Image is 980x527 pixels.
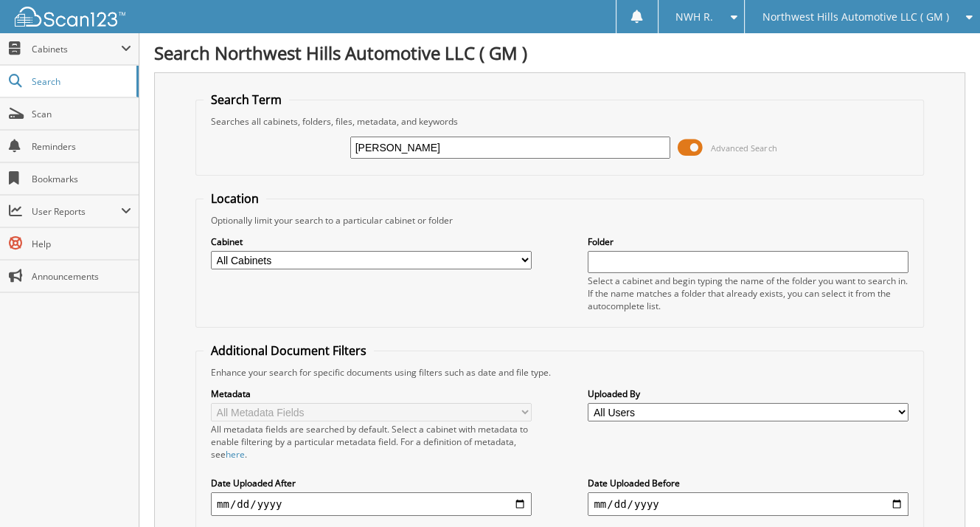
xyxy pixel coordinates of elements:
[32,108,131,120] span: Scan
[32,140,131,153] span: Reminders
[588,235,908,248] label: Folder
[32,205,121,218] span: User Reports
[15,7,125,27] img: scan123-logo-white.svg
[226,448,245,461] a: here
[675,13,713,21] span: NWH R.
[906,456,980,527] iframe: Chat Widget
[204,342,374,359] legend: Additional Document Filters
[711,142,776,154] span: Advanced Search
[204,115,916,128] div: Searches all cabinets, folders, files, metadata, and keywords
[32,75,129,88] span: Search
[211,235,532,248] label: Cabinet
[32,238,131,250] span: Help
[154,41,965,65] h1: Search Northwest Hills Automotive LLC ( GM )
[204,214,916,227] div: Optionally limit your search to a particular cabinet or folder
[211,423,532,461] div: All metadata fields are searched by default. Select a cabinet with metadata to enable filtering b...
[32,173,131,185] span: Bookmarks
[204,92,289,108] legend: Search Term
[588,492,908,516] input: end
[588,387,908,400] label: Uploaded By
[762,13,949,21] span: Northwest Hills Automotive LLC ( GM )
[204,190,266,207] legend: Location
[204,366,916,379] div: Enhance your search for specific documents using filters such as date and file type.
[211,492,532,516] input: start
[588,477,908,489] label: Date Uploaded Before
[588,275,908,312] div: Select a cabinet and begin typing the name of the folder you want to search in. If the name match...
[32,270,131,283] span: Announcements
[211,477,532,489] label: Date Uploaded After
[211,387,532,400] label: Metadata
[32,43,121,55] span: Cabinets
